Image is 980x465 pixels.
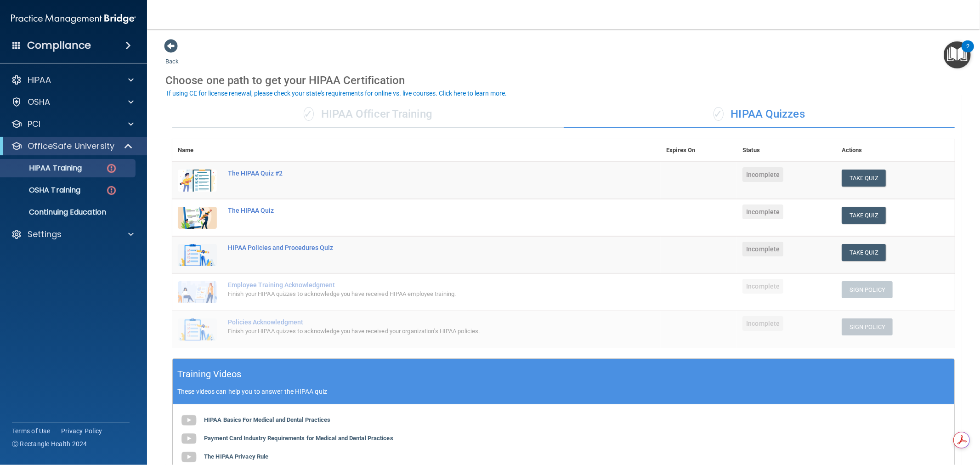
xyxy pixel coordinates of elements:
[28,96,51,108] p: OSHA
[742,316,783,331] span: Incomplete
[165,89,508,98] button: If using CE for license renewal, please check your state's requirements for online vs. live cours...
[228,170,615,177] div: The HIPAA Quiz #2
[165,47,179,65] a: Back
[822,401,969,437] iframe: Drift Widget Chat Controller
[11,74,134,85] a: HIPAA
[842,170,886,187] button: Take Quiz
[228,326,615,337] div: Finish your HIPAA quizzes to acknowledge you have received your organization’s HIPAA policies.
[204,435,393,442] b: Payment Card Industry Requirements for Medical and Dental Practices
[6,186,80,195] p: OSHA Training
[742,242,783,256] span: Incomplete
[177,388,950,395] p: These videos can help you to answer the HIPAA quiz
[172,139,222,162] th: Name
[27,39,91,52] h4: Compliance
[167,90,507,96] div: If using CE for license renewal, please check your state's requirements for online vs. live cours...
[228,318,615,326] div: Policies Acknowledgment
[106,185,117,196] img: danger-circle.6113f641.png
[564,101,955,128] div: HIPAA Quizzes
[172,101,564,128] div: HIPAA Officer Training
[842,207,886,224] button: Take Quiz
[742,167,783,182] span: Incomplete
[11,96,134,108] a: OSHA
[28,229,62,240] p: Settings
[6,208,131,217] p: Continuing Education
[742,279,783,294] span: Incomplete
[12,439,87,448] span: Ⓒ Rectangle Health 2024
[228,289,615,300] div: Finish your HIPAA quizzes to acknowledge you have received HIPAA employee training.
[180,430,198,448] img: gray_youtube_icon.38fcd6cc.png
[742,204,783,219] span: Incomplete
[6,164,82,173] p: HIPAA Training
[106,163,117,174] img: danger-circle.6113f641.png
[304,107,314,121] span: ✓
[165,67,962,94] div: Choose one path to get your HIPAA Certification
[842,244,886,261] button: Take Quiz
[61,426,102,436] a: Privacy Policy
[228,281,615,289] div: Employee Training Acknowledgment
[836,139,955,162] th: Actions
[737,139,836,162] th: Status
[11,141,133,152] a: OfficeSafe University
[12,426,50,436] a: Terms of Use
[28,141,114,152] p: OfficeSafe University
[661,139,737,162] th: Expires On
[204,453,268,460] b: The HIPAA Privacy Rule
[28,74,51,85] p: HIPAA
[228,207,615,214] div: The HIPAA Quiz
[714,107,724,121] span: ✓
[966,46,969,58] div: 2
[180,411,198,430] img: gray_youtube_icon.38fcd6cc.png
[204,416,331,423] b: HIPAA Basics For Medical and Dental Practices
[11,10,136,28] img: PMB logo
[228,244,615,251] div: HIPAA Policies and Procedures Quiz
[842,281,893,298] button: Sign Policy
[944,41,971,68] button: Open Resource Center, 2 new notifications
[28,119,40,130] p: PCI
[11,229,134,240] a: Settings
[11,119,134,130] a: PCI
[842,318,893,335] button: Sign Policy
[177,366,242,382] h5: Training Videos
